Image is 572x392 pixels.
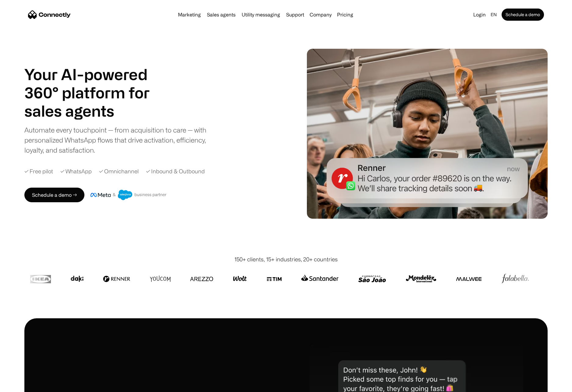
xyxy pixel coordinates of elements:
a: home [28,10,71,19]
a: Support [284,12,307,17]
a: Schedule a demo [502,9,544,21]
img: Meta and Salesforce business partner badge. [91,190,167,200]
div: carousel [24,102,165,120]
div: 1 of 4 [24,102,165,120]
a: Utility messaging [239,12,282,17]
h1: sales agents [24,102,165,120]
div: Automate every touchpoint — from acquisition to care — with personalized WhatsApp flows that driv... [24,125,216,155]
div: ✓ Omnichannel [99,167,139,175]
a: Sales agents [204,12,238,17]
a: Schedule a demo → [24,188,84,202]
div: Company [310,10,332,19]
a: Pricing [335,12,356,17]
aside: Language selected: English [6,381,37,390]
div: 150+ clients, 15+ industries, 20+ countries [234,255,338,263]
ul: Language list [12,381,37,390]
a: Marketing [176,12,203,17]
div: Company [308,10,333,19]
div: ✓ Inbound & Outbound [146,167,205,175]
div: ✓ WhatsApp [60,167,92,175]
div: en [488,10,500,19]
a: Login [471,10,488,19]
div: en [491,10,497,19]
h1: Your AI-powered 360° platform for [24,65,165,102]
div: ✓ Free pilot [24,167,53,175]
